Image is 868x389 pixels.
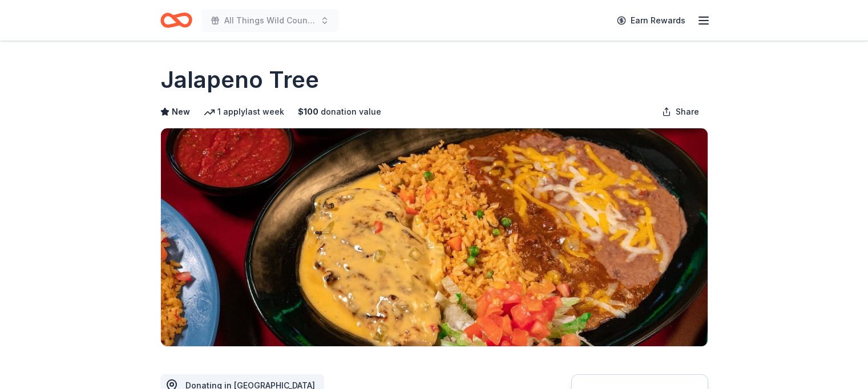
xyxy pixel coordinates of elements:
a: Earn Rewards [610,10,692,31]
div: 1 apply last week [204,105,284,119]
span: donation value [321,105,381,119]
button: All Things Wild Country Brunch [201,9,338,32]
span: New [172,105,190,119]
a: Home [160,7,192,34]
span: $ 100 [298,105,318,119]
img: Image for Jalapeno Tree [161,128,708,346]
span: Share [676,105,699,119]
span: All Things Wild Country Brunch [224,14,316,27]
h1: Jalapeno Tree [160,64,319,96]
button: Share [653,100,708,123]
